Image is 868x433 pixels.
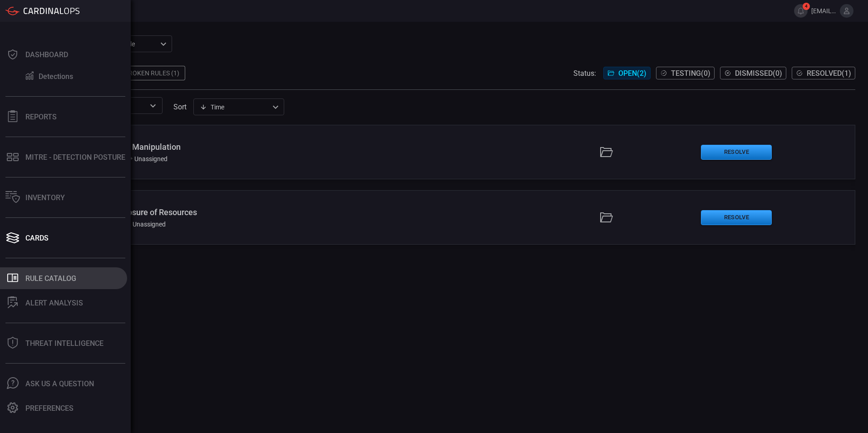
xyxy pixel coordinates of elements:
[618,69,646,78] span: Open ( 2 )
[25,193,65,202] font: Inventory
[671,69,710,78] span: Testing ( 0 )
[147,99,159,112] button: Open
[25,113,57,121] font: Reports
[25,274,76,283] font: Rule Catalog
[573,69,596,78] span: Status:
[123,221,166,228] div: Unassigned
[701,210,772,225] button: Resolve
[792,67,855,79] button: Resolved(1)
[720,67,786,79] button: Dismissed(0)
[803,3,810,10] span: 4
[39,72,73,81] font: Detections
[25,404,74,413] font: Preferences
[25,50,68,59] font: Dashboard
[811,7,836,15] span: [EMAIL_ADDRESS][DOMAIN_NAME]
[200,103,270,112] div: Time
[173,103,187,111] label: sort
[603,67,651,79] button: Open(2)
[25,234,49,242] font: Cards
[656,67,715,79] button: Testing(0)
[735,69,782,78] span: Dismissed ( 0 )
[25,379,94,388] font: Ask Us A Question
[25,299,83,307] font: ALERT ANALYSIS
[701,145,772,160] button: Resolve
[119,66,185,80] div: Broken Rules (1)
[794,4,808,18] button: 4
[25,339,104,348] font: Threat Intelligence
[68,142,354,152] div: Azure AD - Policy Manipulation
[807,69,851,78] span: Resolved ( 1 )
[25,153,125,162] font: MITRE - Detection Posture
[125,155,168,162] div: Unassigned
[68,207,354,217] div: GCP - Public Exposure of Resources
